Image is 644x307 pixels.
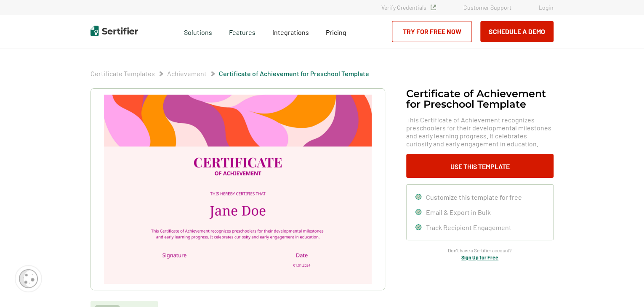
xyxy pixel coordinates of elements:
a: Login [539,4,554,11]
a: Sign Up for Free [461,254,498,260]
span: Email & Export in Bulk [426,208,491,216]
a: Customer Support [463,4,511,11]
a: Certificate Templates [90,69,155,77]
img: Sertifier | Digital Credentialing Platform [90,26,138,36]
button: Schedule a Demo [480,21,554,42]
h1: Certificate of Achievement for Preschool Template [406,88,554,109]
span: Achievement [167,69,207,78]
img: Certificate of Achievement for Preschool Template [104,95,372,284]
a: Try for Free Now [392,21,472,42]
iframe: Chat Widget [602,267,644,307]
span: Don’t have a Sertifier account? [448,246,512,254]
span: Certificate of Achievement for Preschool Template [219,69,369,78]
span: Integrations [272,28,309,36]
button: Use This Template [406,154,554,178]
img: Cookie Popup Icon [19,269,38,288]
span: Track Recipient Engagement [426,223,511,231]
span: Customize this template for free [426,193,522,201]
span: Pricing [326,28,346,36]
img: Verified [431,5,436,10]
span: Certificate Templates [90,69,155,78]
a: Certificate of Achievement for Preschool Template [219,69,369,77]
a: Pricing [326,26,346,37]
a: Achievement [167,69,207,77]
span: Features [229,26,255,37]
span: Solutions [184,26,212,37]
a: Integrations [272,26,309,37]
span: This Certificate of Achievement recognizes preschoolers for their developmental milestones and ea... [406,116,554,148]
a: Verify Credentials [381,4,436,11]
div: Breadcrumb [90,69,369,78]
